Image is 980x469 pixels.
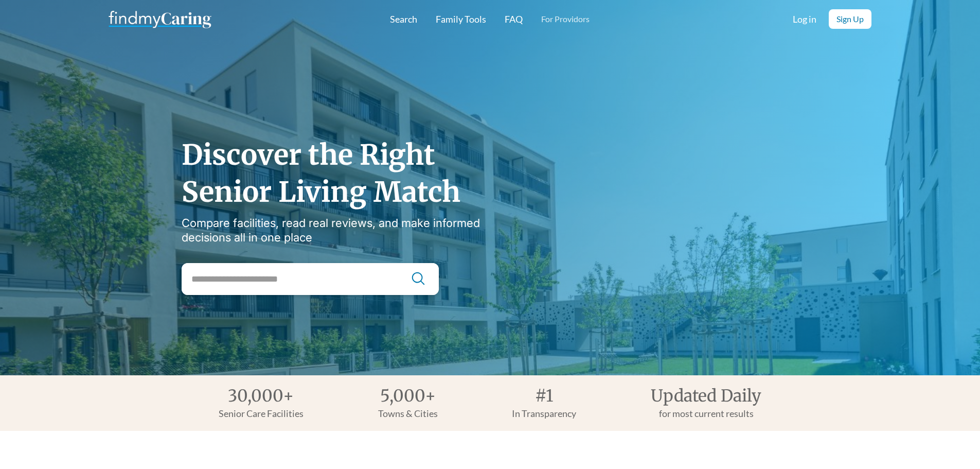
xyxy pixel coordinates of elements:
div: Compare facilities, read real reviews, and make informed decisions all in one place [182,216,516,245]
div: for most current results [659,408,754,419]
div: Towns & Cities [378,408,438,419]
div: Senior Care Facilities [219,408,304,419]
a: For Providors [541,14,590,24]
div: #1 [535,388,554,404]
img: Search Icon [411,271,426,286]
div: In Transparency [512,408,576,419]
a: Log in [793,14,816,24]
div: Updated Daily [651,388,761,404]
form: City Search [182,263,439,295]
img: findmyCaring Logo [109,9,211,29]
a: Sign Up [829,9,871,29]
h1: Discover the Right Senior Living Match [182,136,516,211]
div: 30,000+ [228,388,294,404]
a: Search [390,14,417,24]
a: Family Tools [436,14,486,24]
a: FAQ [505,14,523,24]
div: 5,000+ [380,388,436,404]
